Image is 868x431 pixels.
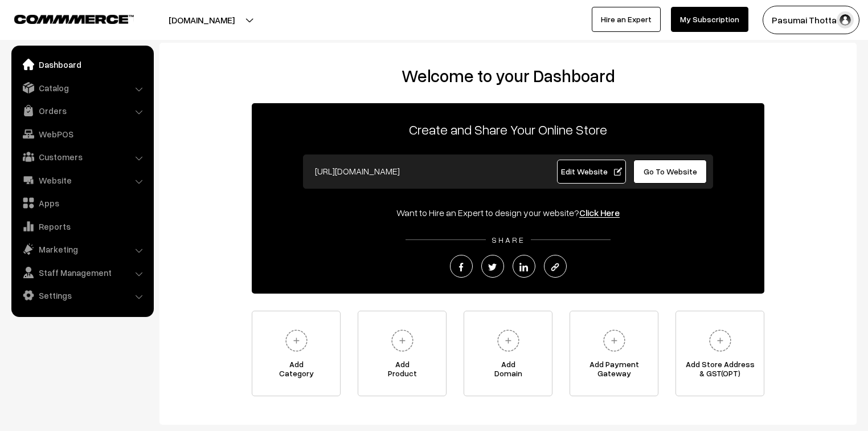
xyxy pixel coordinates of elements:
a: Go To Website [633,160,707,184]
div: Want to Hire an Expert to design your website? [252,206,764,219]
a: Apps [14,193,150,213]
a: AddCategory [252,311,341,396]
a: Add Store Address& GST(OPT) [675,311,764,396]
span: Edit Website [561,166,622,176]
span: Add Product [358,360,446,383]
a: AddProduct [358,311,447,396]
img: plus.svg [705,325,736,356]
img: plus.svg [493,325,524,356]
a: Marketing [14,239,150,259]
a: Staff Management [14,262,150,283]
a: My Subscription [671,7,748,32]
a: Reports [14,216,150,237]
span: Add Payment Gateway [570,360,658,383]
button: [DOMAIN_NAME] [129,6,275,34]
a: Orders [14,100,150,121]
span: Go To Website [644,166,697,176]
a: Edit Website [557,160,627,184]
a: Dashboard [14,54,150,75]
h2: Welcome to your Dashboard [171,66,845,86]
img: plus.svg [281,325,312,356]
span: Add Category [252,360,340,383]
a: Click Here [579,207,620,218]
a: Catalog [14,78,150,98]
a: COMMMERCE [14,11,114,25]
a: AddDomain [464,311,552,396]
p: Create and Share Your Online Store [252,119,764,140]
a: Website [14,170,150,190]
span: SHARE [486,235,531,245]
button: Pasumai Thotta… [763,6,859,34]
a: Add PaymentGateway [570,311,658,396]
img: COMMMERCE [14,15,134,23]
img: plus.svg [387,325,418,356]
a: Customers [14,147,150,167]
img: user [837,11,854,29]
span: Add Domain [464,360,552,383]
a: Hire an Expert [592,7,661,32]
a: WebPOS [14,124,150,144]
span: Add Store Address & GST(OPT) [676,360,764,383]
img: plus.svg [599,325,630,356]
a: Settings [14,285,150,306]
